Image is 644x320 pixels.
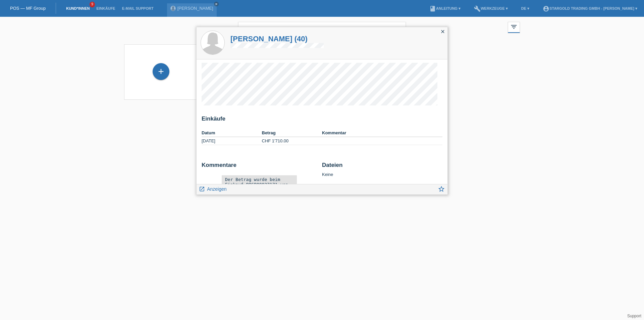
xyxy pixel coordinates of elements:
i: launch [199,186,205,192]
a: close [214,2,219,6]
a: star_border [438,186,445,194]
a: POS — MF Group [10,6,46,11]
th: Kommentar [322,129,442,137]
td: [DATE] [202,137,262,145]
td: CHF 1'710.00 [262,137,322,145]
h2: Kommentare [202,162,317,172]
i: build [474,5,481,12]
th: Betrag [262,129,322,137]
a: account_circleStargold Trading GmbH - [PERSON_NAME] ▾ [539,6,641,10]
a: E-Mail Support [119,6,157,10]
i: close [215,2,218,6]
a: [PERSON_NAME] [177,6,213,11]
i: close [394,26,402,34]
h2: Dateien [322,162,442,172]
div: Kund*in hinzufügen [153,66,169,77]
span: Anzeigen [207,186,226,192]
a: launch Anzeigen [199,184,227,193]
i: book [429,5,436,12]
a: DE ▾ [518,6,533,10]
div: Keine [322,162,442,177]
a: [PERSON_NAME] (40) [230,35,324,43]
th: Datum [202,129,262,137]
a: Kund*innen [63,6,93,10]
i: filter_list [510,23,518,31]
a: Einkäufe [93,6,118,10]
i: star_border [438,185,445,193]
div: Der Betrag wurde beim Einkauf POSP00027171 von CHF 2'000.00 auf CHF 1'710.00 reduziert. [225,177,293,197]
i: close [440,29,445,34]
span: 9 [90,2,95,7]
a: buildWerkzeuge ▾ [471,6,511,10]
a: bookAnleitung ▾ [426,6,464,10]
a: Support [627,314,641,318]
input: Suche... [238,22,406,38]
i: account_circle [543,5,549,12]
h2: Einkäufe [202,116,442,126]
